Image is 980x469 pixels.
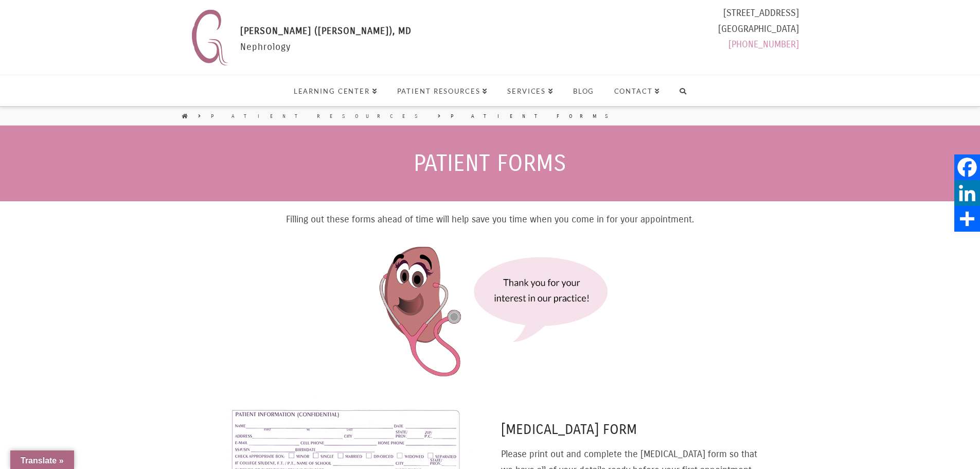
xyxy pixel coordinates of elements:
img: Nephrology [187,5,233,70]
a: Facebook [954,154,980,180]
a: Services [497,75,563,106]
a: Patient Resources [211,113,427,120]
div: [STREET_ADDRESS] [GEOGRAPHIC_DATA] [718,5,799,57]
span: Services [507,88,554,95]
img: Miss-Kidney-Forms.png [362,239,619,384]
a: Learning Center [283,75,387,106]
p: Filling out these forms ahead of time will help save you time when you come in for your appointment. [212,212,768,228]
a: Contact [604,75,670,106]
a: LinkedIn [954,180,980,206]
h5: [MEDICAL_DATA] form [501,420,768,440]
a: [PHONE_NUMBER] [728,39,799,50]
a: Patient Forms [451,113,618,120]
a: Blog [563,75,604,106]
a: Patient Resources [387,75,497,106]
span: Contact [614,88,661,95]
span: Blog [573,88,595,95]
span: Patient Resources [397,88,488,95]
div: Nephrology [240,23,412,70]
span: Translate » [21,456,64,465]
span: Learning Center [294,88,378,95]
span: [PERSON_NAME] ([PERSON_NAME]), MD [240,25,412,37]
